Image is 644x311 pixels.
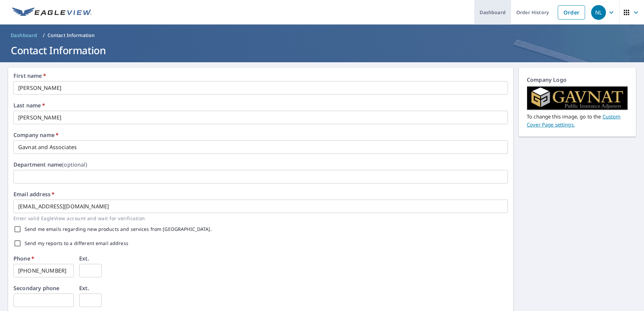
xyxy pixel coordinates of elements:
[11,32,37,39] span: Dashboard
[8,43,636,57] h1: Contact Information
[13,162,87,167] label: Department name
[62,161,87,168] b: (optional)
[13,256,34,261] label: Phone
[79,256,89,261] label: Ext.
[558,5,585,20] a: Order
[13,192,55,197] label: Email address
[8,30,40,41] a: Dashboard
[43,31,45,39] li: /
[13,285,59,291] label: Secondary phone
[47,32,95,39] p: Contact Information
[13,73,46,78] label: First name
[527,87,627,110] img: gavnat_logo_black_bg.jpg
[13,103,45,108] label: Last name
[527,76,628,85] p: Company Logo
[25,241,128,246] label: Send my reports to a different email address
[527,111,628,129] p: To change this image, go to the
[12,7,92,18] img: EV Logo
[79,285,89,291] label: Ext.
[13,132,59,138] label: Company name
[25,227,212,232] label: Send me emails regarding new products and services from [GEOGRAPHIC_DATA].
[13,214,503,222] p: Enter valid EagleView account and wait for verification
[527,113,620,128] a: Custome cover page
[591,5,606,20] div: NL
[8,30,636,41] nav: breadcrumb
